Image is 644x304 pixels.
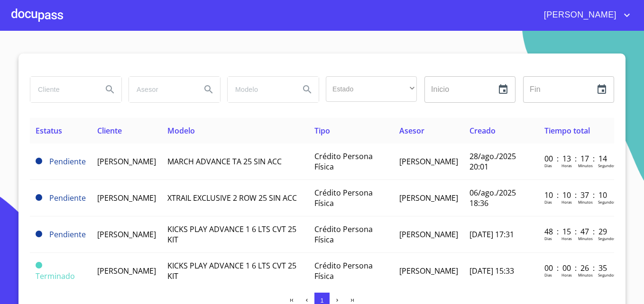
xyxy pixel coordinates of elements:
[544,190,608,200] p: 10 : 10 : 37 : 10
[36,194,42,201] span: Pendiente
[399,156,458,167] span: [PERSON_NAME]
[578,199,593,205] p: Minutos
[36,231,42,237] span: Pendiente
[197,78,220,101] button: Search
[598,272,616,277] p: Segundos
[561,199,572,205] p: Horas
[296,78,319,101] button: Search
[469,266,514,276] span: [DATE] 15:33
[469,151,516,172] span: 28/ago./2025 20:01
[537,8,633,23] button: account of current user
[561,236,572,241] p: Horas
[49,156,86,167] span: Pendiente
[36,262,42,268] span: Terminado
[578,236,593,241] p: Minutos
[36,125,62,136] span: Estatus
[167,125,195,136] span: Modelo
[544,125,590,136] span: Tiempo total
[544,163,552,168] p: Dias
[97,266,156,276] span: [PERSON_NAME]
[36,271,75,281] span: Terminado
[167,224,296,245] span: KICKS PLAY ADVANCE 1 6 LTS CVT 25 KIT
[469,125,496,136] span: Creado
[598,163,616,168] p: Segundos
[399,229,458,240] span: [PERSON_NAME]
[399,266,458,276] span: [PERSON_NAME]
[578,163,593,168] p: Minutos
[544,272,552,277] p: Dias
[167,260,296,281] span: KICKS PLAY ADVANCE 1 6 LTS CVT 25 KIT
[36,158,42,164] span: Pendiente
[167,193,297,203] span: XTRAIL EXCLUSIVE 2 ROW 25 SIN ACC
[544,199,552,205] p: Dias
[399,193,458,203] span: [PERSON_NAME]
[97,125,122,136] span: Cliente
[399,125,424,136] span: Asesor
[314,224,373,245] span: Crédito Persona Física
[167,156,282,167] span: MARCH ADVANCE TA 25 SIN ACC
[30,77,95,102] input: search
[578,272,593,277] p: Minutos
[49,193,86,203] span: Pendiente
[314,151,373,172] span: Crédito Persona Física
[314,125,330,136] span: Tipo
[561,272,572,277] p: Horas
[544,226,608,237] p: 48 : 15 : 47 : 29
[544,153,608,164] p: 00 : 13 : 17 : 14
[320,297,323,304] span: 1
[99,78,121,101] button: Search
[598,236,616,241] p: Segundos
[469,229,514,240] span: [DATE] 17:31
[314,188,373,208] span: Crédito Persona Física
[49,229,86,240] span: Pendiente
[129,77,193,102] input: search
[544,263,608,273] p: 00 : 00 : 26 : 35
[97,193,156,203] span: [PERSON_NAME]
[326,76,417,102] div: ​
[561,163,572,168] p: Horas
[228,77,292,102] input: search
[469,188,516,208] span: 06/ago./2025 18:36
[97,156,156,167] span: [PERSON_NAME]
[314,260,373,281] span: Crédito Persona Física
[544,236,552,241] p: Dias
[598,199,616,205] p: Segundos
[537,8,621,23] span: [PERSON_NAME]
[97,229,156,240] span: [PERSON_NAME]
